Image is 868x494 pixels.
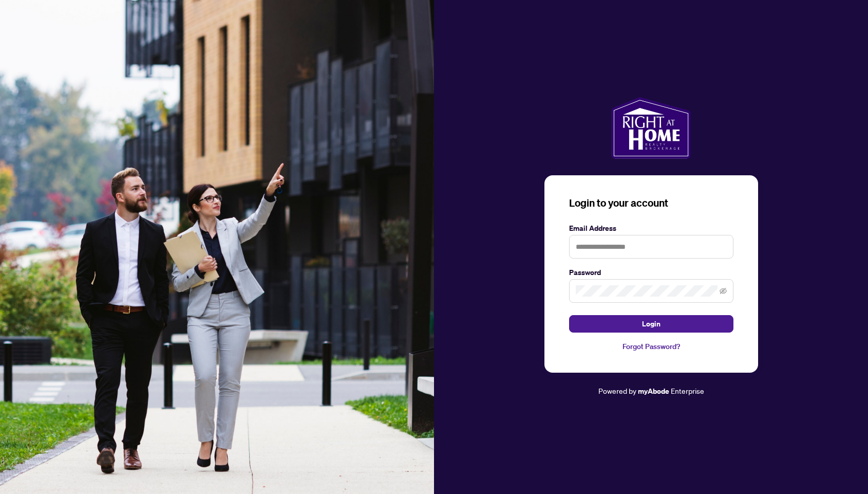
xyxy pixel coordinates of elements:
a: Forgot Password? [569,341,733,352]
span: Powered by [598,386,636,395]
label: Password [569,267,733,278]
img: ma-logo [611,97,691,159]
span: eye-invisible [720,287,727,295]
span: Login [642,316,661,332]
button: Login [569,315,733,333]
a: myAbode [638,386,669,397]
label: Email Address [569,223,733,234]
h3: Login to your account [569,196,733,210]
span: Enterprise [671,386,704,395]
